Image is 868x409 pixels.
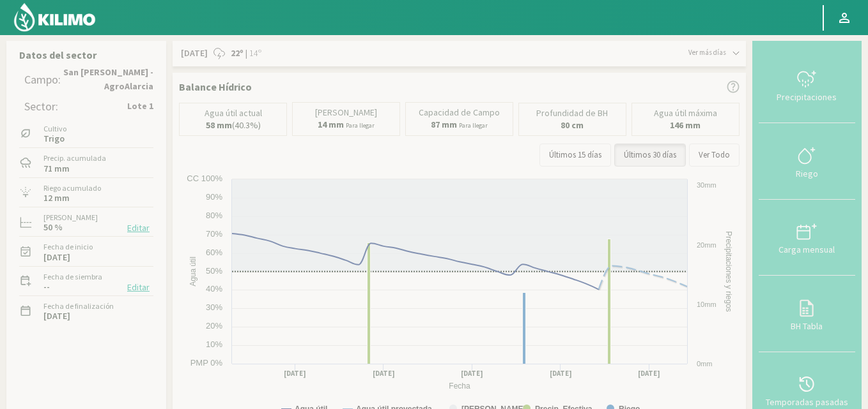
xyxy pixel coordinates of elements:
label: [PERSON_NAME] [43,212,98,223]
label: Riego acumulado [43,182,101,194]
label: [DATE] [43,312,70,320]
label: [DATE] [43,253,70,262]
label: -- [43,283,50,291]
small: Para llegar [346,121,375,130]
text: 50% [206,266,222,276]
label: 50 % [43,223,63,232]
label: Precip. acumulada [43,152,106,164]
strong: San [PERSON_NAME] - AgroAlarcia [61,66,153,93]
button: Precipitaciones [759,47,855,123]
text: [DATE] [373,369,395,378]
div: Carga mensual [763,245,851,254]
text: 20mm [697,241,717,249]
p: Capacidad de Campo [419,108,500,117]
text: Fecha [449,382,470,390]
button: Riego [759,123,855,199]
text: [DATE] [638,369,660,378]
button: Editar [123,280,153,295]
p: Agua útil actual [205,108,262,118]
div: Sector: [24,100,58,113]
label: Fecha de siembra [43,271,102,283]
text: 60% [206,248,222,257]
text: 30mm [697,181,717,189]
div: Precipitaciones [763,93,851,101]
span: | [245,47,247,60]
button: Últimos 15 días [539,144,611,167]
b: 87 mm [431,119,457,130]
b: 146 mm [670,119,701,131]
text: 0mm [697,360,712,368]
button: Editar [123,221,153,235]
text: 70% [206,229,222,239]
button: Carga mensual [759,200,855,276]
button: Ver Todo [689,144,740,167]
div: BH Tabla [763,322,851,331]
text: 20% [206,321,222,331]
text: CC 100% [187,174,222,183]
text: [DATE] [461,369,483,378]
div: Riego [763,169,851,178]
label: Cultivo [43,123,66,135]
div: Campo: [24,73,61,86]
button: Últimos 30 días [614,144,686,167]
text: 80% [206,211,222,220]
p: (40.3%) [206,121,261,130]
span: [DATE] [179,47,208,60]
p: Profundidad de BH [536,108,608,118]
strong: 22º [231,47,244,59]
text: [DATE] [550,369,572,378]
b: 80 cm [561,119,584,131]
small: Para llegar [459,121,488,130]
strong: Lote 1 [127,100,153,113]
label: Fecha de inicio [43,241,93,253]
label: 12 mm [43,194,70,202]
label: 71 mm [43,165,70,173]
b: 14 mm [318,119,344,130]
div: Temporadas pasadas [763,398,851,406]
text: 30% [206,302,222,312]
label: Fecha de finalización [43,301,114,312]
p: Datos del sector [19,47,153,63]
text: [DATE] [284,369,306,378]
p: [PERSON_NAME] [315,108,377,117]
p: Agua útil máxima [654,108,717,118]
span: Ver más días [688,47,726,58]
text: Precipitaciones y riegos [724,231,733,312]
text: 10% [206,339,222,349]
text: PMP 0% [190,358,223,368]
text: Agua útil [189,257,198,286]
label: Trigo [43,135,66,143]
img: Kilimo [13,2,97,33]
b: 58 mm [206,119,232,131]
text: 10mm [697,301,717,308]
button: BH Tabla [759,276,855,352]
span: 14º [247,47,261,60]
text: 90% [206,192,222,202]
p: Balance Hídrico [179,79,252,94]
text: 40% [206,284,222,294]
